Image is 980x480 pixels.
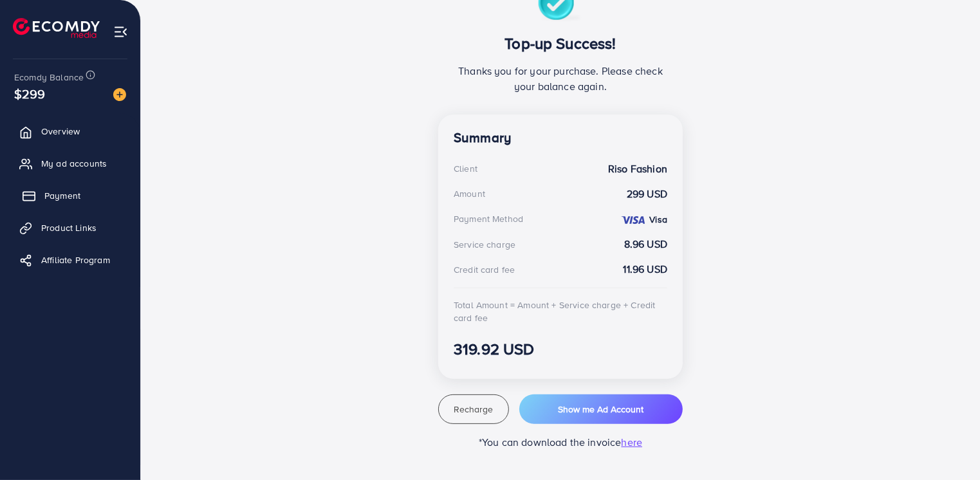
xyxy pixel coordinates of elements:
[10,247,131,273] a: Affiliate Program
[14,71,84,84] span: Ecomdy Balance
[624,262,667,277] strong: 11.96 USD
[624,237,667,252] strong: 8.96 USD
[113,88,126,101] img: image
[622,435,643,449] span: here
[41,157,107,170] span: My ad accounts
[41,254,110,266] span: Affiliate Program
[10,118,131,144] a: Overview
[454,162,477,175] div: Client
[10,151,131,176] a: My ad accounts
[454,34,667,53] h3: Top-up Success!
[438,434,683,450] p: *You can download the invoice
[454,238,515,251] div: Service charge
[627,187,667,201] strong: 299 USD
[454,187,485,200] div: Amount
[558,403,643,416] span: Show me Ad Account
[454,403,493,416] span: Recharge
[13,18,100,38] img: logo
[113,24,128,39] img: menu
[12,77,48,111] span: $299
[454,212,523,225] div: Payment Method
[10,183,131,208] a: Payment
[454,63,667,94] p: Thanks you for your purchase. Please check your balance again.
[608,162,667,176] strong: Riso Fashion
[438,394,509,424] button: Recharge
[519,394,683,424] button: Show me Ad Account
[454,130,667,146] h4: Summary
[44,189,80,202] span: Payment
[649,213,667,226] strong: Visa
[41,125,80,138] span: Overview
[454,340,667,358] h3: 319.92 USD
[925,422,970,470] iframe: Chat
[41,221,97,234] span: Product Links
[454,299,667,325] div: Total Amount = Amount + Service charge + Credit card fee
[10,215,131,241] a: Product Links
[454,263,515,276] div: Credit card fee
[620,215,646,225] img: credit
